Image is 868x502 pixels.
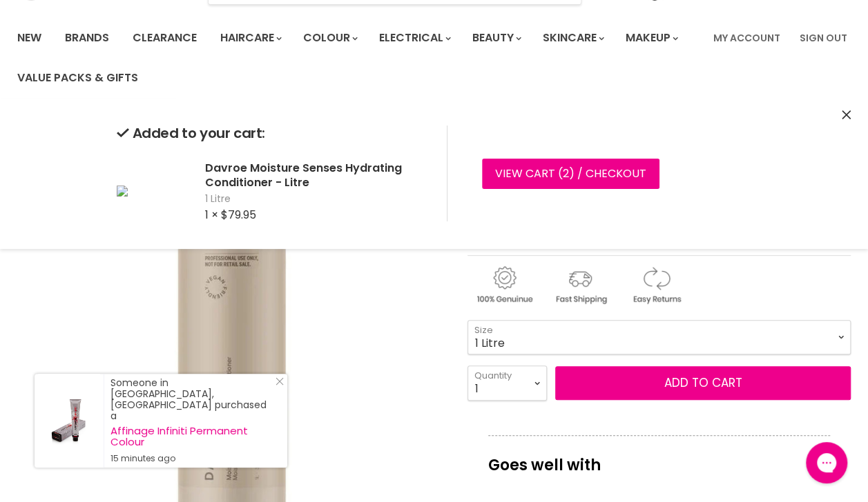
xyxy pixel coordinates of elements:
[7,23,52,52] a: New
[467,365,547,400] select: Quantity
[110,453,273,464] small: 15 minutes ago
[270,377,284,391] a: Close Notification
[543,264,617,306] img: shipping.gif
[122,23,207,52] a: Clearance
[110,425,273,448] a: Affinage Infiniti Permanent Colour
[563,165,569,181] span: 2
[467,264,541,306] img: genuine.gif
[619,264,693,306] img: returns.gif
[293,23,366,52] a: Colour
[55,23,119,52] a: Brands
[488,435,830,481] p: Goes well with
[532,23,613,52] a: Skincare
[205,207,218,223] span: 1 ×
[791,23,856,52] a: Sign Out
[205,161,425,190] h2: Davroe Moisture Senses Hydrating Conditioner - Litre
[799,437,854,488] iframe: Gorgias live chat messenger
[369,23,459,52] a: Electrical
[35,374,104,468] a: Visit product page
[555,366,851,401] button: Add to cart
[842,108,851,123] button: Close
[664,374,742,391] span: Add to cart
[117,125,425,141] h2: Added to your cart:
[7,63,148,92] a: Value Packs & Gifts
[482,159,659,189] a: View cart (2) / Checkout
[117,185,128,197] img: Davroe Moisture Senses Hydrating Conditioner - Litre
[276,377,284,385] svg: Close Icon
[205,192,425,206] span: 1 Litre
[462,23,530,52] a: Beauty
[210,23,290,52] a: Haircare
[110,377,273,464] div: Someone in [GEOGRAPHIC_DATA], [GEOGRAPHIC_DATA] purchased a
[7,18,705,98] ul: Main menu
[705,23,789,52] a: My Account
[221,207,256,223] span: $79.95
[615,23,686,52] a: Makeup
